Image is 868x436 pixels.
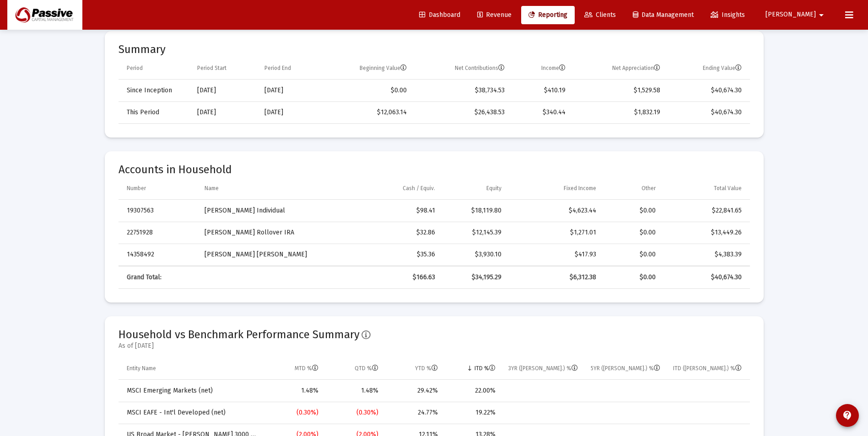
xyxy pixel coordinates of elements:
[667,58,749,80] td: Column Ending Value
[322,101,413,123] td: $12,063.14
[354,206,435,215] div: $98.41
[662,178,749,200] td: Column Total Value
[470,6,519,24] a: Revenue
[413,58,511,80] td: Column Net Contributions
[14,6,75,24] img: Dashboard
[412,6,468,24] a: Dashboard
[348,178,442,200] td: Column Cash / Equiv.
[385,358,444,380] td: Column YTD %
[322,58,413,80] td: Column Beginning Value
[198,178,348,200] td: Column Name
[360,64,407,72] div: Beginning Value
[511,80,572,101] td: $410.19
[413,80,511,101] td: $38,734.53
[127,185,146,192] div: Number
[264,108,315,117] div: [DATE]
[609,273,656,282] div: $0.00
[413,101,511,123] td: $26,438.53
[295,365,318,372] div: MTD %
[448,273,501,282] div: $34,195.29
[609,206,656,215] div: $0.00
[403,185,435,192] div: Cash / Equiv.
[448,228,501,237] div: $12,145.39
[511,58,572,80] td: Column Income
[119,80,191,101] td: Since Inception
[264,86,315,95] div: [DATE]
[477,11,512,19] span: Revenue
[584,358,667,380] td: Column 5YR (Ann.) %
[703,6,752,24] a: Insights
[127,273,192,282] div: Grand Total:
[564,185,596,192] div: Fixed Income
[331,386,379,395] div: 1.48%
[508,365,578,372] div: 3YR ([PERSON_NAME].) %
[591,365,660,372] div: 5YR ([PERSON_NAME].) %
[451,408,495,417] div: 19.22%
[119,341,371,351] mat-card-subtitle: As of [DATE]
[264,64,291,72] div: Period End
[603,178,663,200] td: Column Other
[667,80,749,101] td: $40,674.30
[325,358,385,380] td: Column QTD %
[755,5,838,24] button: [PERSON_NAME]
[444,358,501,380] td: Column ITD %
[642,185,656,192] div: Other
[572,101,667,123] td: $1,832.19
[264,358,325,380] td: Column MTD %
[511,101,572,123] td: $340.44
[270,408,318,417] div: (0.30%)
[448,250,501,259] div: $3,930.10
[514,228,596,237] div: $1,271.01
[355,365,378,372] div: QTD %
[119,165,750,174] mat-card-title: Accounts in Household
[119,402,264,424] td: MSCI EAFE - Int'l Developed (net)
[258,58,322,80] td: Column Period End
[669,250,741,259] div: $4,383.39
[331,408,379,417] div: (0.30%)
[119,328,360,341] span: Household vs Benchmark Performance Summary
[197,64,226,72] div: Period Start
[609,250,656,259] div: $0.00
[541,64,566,72] div: Income
[197,86,252,95] div: [DATE]
[119,244,199,266] td: 14358492
[419,11,460,19] span: Dashboard
[842,410,853,421] mat-icon: contact_support
[673,365,742,372] div: ITD ([PERSON_NAME].) %
[486,185,501,192] div: Equity
[669,228,741,237] div: $13,449.26
[198,200,348,222] td: [PERSON_NAME] Individual
[514,206,596,215] div: $4,623.44
[766,11,816,19] span: [PERSON_NAME]
[448,206,501,215] div: $18,119.80
[191,58,258,80] td: Column Period Start
[391,408,438,417] div: 24.77%
[612,64,660,72] div: Net Appreciation
[119,58,750,124] div: Data grid
[270,386,318,395] div: 1.48%
[502,358,584,380] td: Column 3YR (Ann.) %
[666,358,749,380] td: Column ITD (Ann.) %
[572,80,667,101] td: $1,529.58
[205,185,219,192] div: Name
[119,222,199,244] td: 22751928
[119,178,750,289] div: Data grid
[127,365,156,372] div: Entity Name
[119,101,191,123] td: This Period
[354,228,435,237] div: $32.86
[119,380,264,402] td: MSCI Emerging Markets (net)
[577,6,623,24] a: Clients
[322,80,413,101] td: $0.00
[514,273,596,282] div: $6,312.38
[669,273,741,282] div: $40,674.30
[119,58,191,80] td: Column Period
[442,178,508,200] td: Column Equity
[198,244,348,266] td: [PERSON_NAME] [PERSON_NAME]
[119,358,264,380] td: Column Entity Name
[508,178,603,200] td: Column Fixed Income
[119,45,750,54] mat-card-title: Summary
[633,11,694,19] span: Data Management
[572,58,667,80] td: Column Net Appreciation
[667,101,749,123] td: $40,674.30
[474,365,496,372] div: ITD %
